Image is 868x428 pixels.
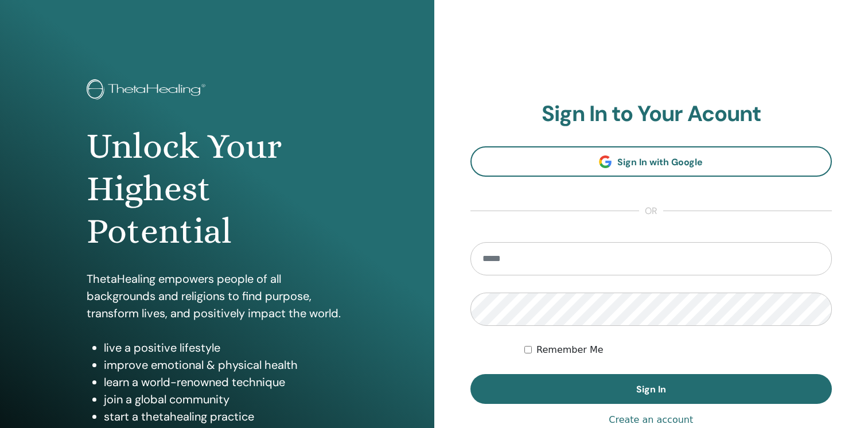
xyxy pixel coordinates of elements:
li: learn a world-renowned technique [104,373,347,391]
p: ThetaHealing empowers people of all backgrounds and religions to find purpose, transform lives, a... [87,270,347,322]
li: live a positive lifestyle [104,339,347,356]
h2: Sign In to Your Acount [470,101,832,127]
span: Sign In with Google [617,156,703,168]
li: start a thetahealing practice [104,408,347,425]
span: Sign In [636,383,666,395]
li: join a global community [104,391,347,408]
div: Keep me authenticated indefinitely or until I manually logout [524,343,832,357]
label: Remember Me [536,343,604,357]
span: or [639,204,663,218]
a: Sign In with Google [470,146,832,177]
button: Sign In [470,374,832,404]
li: improve emotional & physical health [104,356,347,373]
a: Create an account [609,413,693,427]
h1: Unlock Your Highest Potential [87,125,347,253]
